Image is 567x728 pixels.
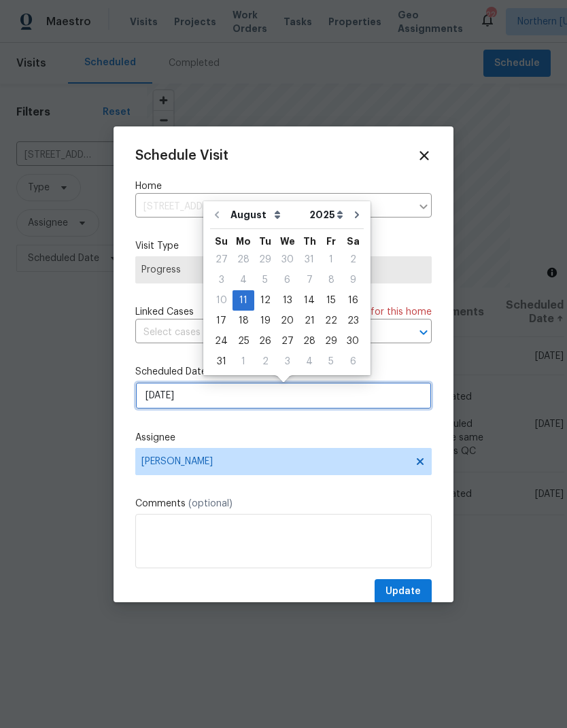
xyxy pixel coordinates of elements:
[233,291,254,310] div: 11
[298,311,320,330] div: 21
[254,352,276,371] div: 2
[233,271,254,290] div: 4
[417,148,432,163] span: Close
[233,351,254,372] div: Mon Sep 01 2025
[298,351,320,372] div: Thu Sep 04 2025
[298,352,320,371] div: 4
[254,311,276,330] div: 19
[342,351,364,372] div: Sat Sep 06 2025
[303,237,316,246] abbr: Thursday
[233,270,254,290] div: Mon Aug 04 2025
[233,331,254,351] div: Mon Aug 25 2025
[298,291,320,310] div: 14
[320,291,342,310] div: 15
[276,331,298,351] div: Wed Aug 27 2025
[141,456,408,467] span: [PERSON_NAME]
[210,352,233,371] div: 31
[342,311,364,331] div: Sat Aug 23 2025
[135,497,432,510] label: Comments
[210,290,233,311] div: Sun Aug 10 2025
[375,579,432,604] button: Update
[259,237,271,246] abbr: Tuesday
[276,352,298,371] div: 3
[233,290,254,311] div: Mon Aug 11 2025
[135,149,228,162] span: Schedule Visit
[135,179,432,193] label: Home
[233,249,254,270] div: Mon Jul 28 2025
[210,250,233,269] div: 27
[210,271,233,290] div: 3
[215,237,228,246] abbr: Sunday
[233,250,254,269] div: 28
[342,352,364,371] div: 6
[276,351,298,372] div: Wed Sep 03 2025
[320,311,342,330] div: 22
[320,331,342,351] div: Fri Aug 29 2025
[342,249,364,270] div: Sat Aug 02 2025
[276,332,298,351] div: 27
[298,332,320,351] div: 28
[254,311,276,331] div: Tue Aug 19 2025
[276,290,298,311] div: Wed Aug 13 2025
[320,250,342,269] div: 1
[135,305,194,319] span: Linked Cases
[207,201,227,228] button: Go to previous month
[298,290,320,311] div: Thu Aug 14 2025
[233,311,254,331] div: Mon Aug 18 2025
[233,352,254,371] div: 1
[298,249,320,270] div: Thu Jul 31 2025
[210,270,233,290] div: Sun Aug 03 2025
[135,431,432,445] label: Assignee
[320,249,342,270] div: Fri Aug 01 2025
[276,249,298,270] div: Wed Jul 30 2025
[306,205,347,225] select: Year
[141,263,426,277] span: Progress
[135,196,411,218] input: Enter in an address
[135,365,432,379] label: Scheduled Date
[342,331,364,351] div: Sat Aug 30 2025
[276,271,298,290] div: 6
[254,291,276,310] div: 12
[326,237,336,246] abbr: Friday
[210,311,233,330] div: 17
[135,322,394,343] input: Select cases
[254,351,276,372] div: Tue Sep 02 2025
[210,331,233,351] div: Sun Aug 24 2025
[320,352,342,371] div: 5
[342,332,364,351] div: 30
[320,351,342,372] div: Fri Sep 05 2025
[135,239,432,253] label: Visit Type
[236,237,251,246] abbr: Monday
[320,290,342,311] div: Fri Aug 15 2025
[320,270,342,290] div: Fri Aug 08 2025
[210,249,233,270] div: Sun Jul 27 2025
[298,311,320,331] div: Thu Aug 21 2025
[280,237,295,246] abbr: Wednesday
[254,249,276,270] div: Tue Jul 29 2025
[298,331,320,351] div: Thu Aug 28 2025
[233,311,254,330] div: 18
[254,270,276,290] div: Tue Aug 05 2025
[254,250,276,269] div: 29
[276,270,298,290] div: Wed Aug 06 2025
[342,250,364,269] div: 2
[210,332,233,351] div: 24
[276,250,298,269] div: 30
[298,271,320,290] div: 7
[342,290,364,311] div: Sat Aug 16 2025
[254,290,276,311] div: Tue Aug 12 2025
[188,499,233,508] span: (optional)
[210,311,233,331] div: Sun Aug 17 2025
[135,382,432,409] input: M/D/YYYY
[254,271,276,290] div: 5
[414,323,433,342] button: Open
[342,311,364,330] div: 23
[210,291,233,310] div: 10
[347,237,360,246] abbr: Saturday
[347,201,367,228] button: Go to next month
[385,583,421,600] span: Update
[320,332,342,351] div: 29
[210,351,233,372] div: Sun Aug 31 2025
[254,331,276,351] div: Tue Aug 26 2025
[342,291,364,310] div: 16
